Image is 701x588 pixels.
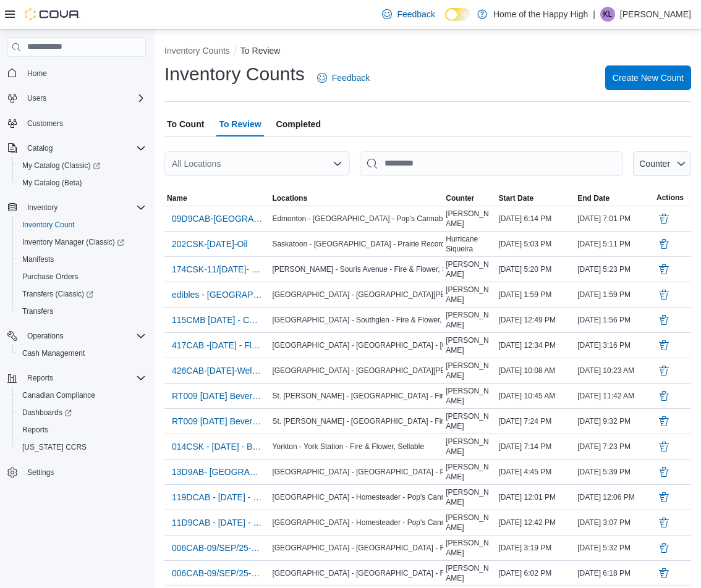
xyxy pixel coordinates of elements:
button: Delete [656,566,671,581]
span: Transfers [22,306,53,316]
button: Delete [656,540,671,555]
a: Inventory Manager (Classic) [12,233,151,251]
span: To Count [167,112,204,136]
a: My Catalog (Classic) [17,158,105,173]
span: Dashboards [17,405,146,420]
button: Operations [2,327,151,345]
span: [PERSON_NAME] [446,285,493,304]
div: [GEOGRAPHIC_DATA] - Southglen - Fire & Flower, Sellable, Non-Sellable [270,313,443,327]
div: [PERSON_NAME] - Souris Avenue - Fire & Flower, Sellable, Non-Sellable [270,262,443,277]
nav: An example of EuiBreadcrumbs [164,44,691,59]
span: Locations [272,193,307,203]
span: [PERSON_NAME] [446,462,493,482]
button: Delete [656,313,671,327]
button: Settings [2,463,151,481]
button: Delete [656,363,671,378]
span: [PERSON_NAME] [446,259,493,279]
span: KL [603,7,613,22]
span: Customers [27,119,63,128]
button: 417CAB -[DATE] - Flower - Recount [167,336,267,355]
span: [PERSON_NAME] [446,563,493,583]
div: [DATE] 3:07 PM [575,515,654,530]
button: Counter [443,191,496,206]
a: Canadian Compliance [17,388,100,403]
button: Delete [656,439,671,454]
span: Purchase Orders [17,269,146,284]
span: Reports [27,373,53,383]
button: Inventory [2,199,151,216]
span: [PERSON_NAME] [446,209,493,229]
span: Inventory [22,200,146,215]
button: 115CMB [DATE] - Concentrates - Recount [167,311,267,329]
a: Transfers [17,304,58,319]
span: Purchase Orders [22,272,79,282]
a: Settings [22,465,59,480]
div: [DATE] 12:01 PM [496,490,575,505]
div: [GEOGRAPHIC_DATA] - [GEOGRAPHIC_DATA][PERSON_NAME] - Pop's Cannabis, Sellable [270,287,443,302]
button: [US_STATE] CCRS [12,439,151,456]
span: Home [22,65,146,81]
a: Inventory Manager (Classic) [17,235,129,250]
button: Delete [656,338,671,353]
button: edibles - [GEOGRAPHIC_DATA] - [GEOGRAPHIC_DATA][PERSON_NAME] - [GEOGRAPHIC_DATA] - [GEOGRAPHIC_DATA] [167,285,267,304]
span: 115CMB [DATE] - Concentrates - Recount [172,314,262,326]
button: Counter [633,151,691,176]
div: [DATE] 12:42 PM [496,515,575,530]
span: My Catalog (Classic) [17,158,146,173]
span: [PERSON_NAME] [446,538,493,558]
div: [DATE] 9:32 PM [575,414,654,429]
span: Cash Management [17,346,146,361]
span: Operations [22,329,146,343]
span: 426CAB-[DATE]-Wellness/Concentrates/Oils [172,364,262,377]
button: Delete [656,515,671,530]
span: 202CSK-[DATE]-Oil [172,238,248,250]
div: St. [PERSON_NAME] - [GEOGRAPHIC_DATA] - Fire & Flower, Sellable [270,414,443,429]
span: Inventory Manager (Classic) [22,237,124,247]
span: Settings [27,468,54,477]
span: To Review [219,112,261,136]
a: Cash Management [17,346,90,361]
div: [DATE] 12:34 PM [496,338,575,353]
span: 119DCAB - [DATE] - Wellness [172,491,262,503]
div: [DATE] 5:39 PM [575,464,654,479]
span: End Date [577,193,610,203]
button: 006CAB-09/SEP/25-28g - Recount - Recount [167,539,267,557]
input: This is a search bar. After typing your query, hit enter to filter the results lower in the page. [360,151,623,176]
span: Manifests [17,252,146,267]
div: [DATE] 10:45 AM [496,388,575,403]
div: [DATE] 3:16 PM [575,338,654,353]
button: Customers [2,114,151,132]
img: Cova [25,8,80,20]
div: [GEOGRAPHIC_DATA] - Homesteader - Pop's Cannabis, Sellable, Non-Sellable [270,490,443,505]
div: [GEOGRAPHIC_DATA] - [GEOGRAPHIC_DATA] - [GEOGRAPHIC_DATA], Sellable [270,338,443,353]
button: Delete [656,211,671,226]
div: [DATE] 5:32 PM [575,540,654,555]
span: 417CAB -[DATE] - Flower - Recount [172,339,262,351]
span: [PERSON_NAME] [446,361,493,380]
a: Feedback [377,2,440,27]
button: 014CSK - [DATE] - Beverages - Recount [167,437,267,456]
span: 006CAB-09/SEP/25-7g - Recount [172,567,262,579]
button: Delete [656,464,671,479]
span: Settings [22,464,146,480]
button: Operations [22,329,69,343]
div: [DATE] 3:19 PM [496,540,575,555]
span: Canadian Compliance [17,388,146,403]
span: 014CSK - [DATE] - Beverages - Recount [172,440,262,453]
p: Home of the Happy High [493,7,588,22]
a: Dashboards [17,405,77,420]
div: St. [PERSON_NAME] - [GEOGRAPHIC_DATA] - Fire & Flower, Sellable [270,388,443,403]
button: Transfers [12,303,151,320]
button: 426CAB-[DATE]-Wellness/Concentrates/Oils [167,361,267,380]
button: Name [164,191,270,206]
span: Reports [22,371,146,385]
span: 13D9AB- [GEOGRAPHIC_DATA]-flower-[DATE]- [PERSON_NAME] [172,466,262,478]
div: Kiannah Lloyd [600,7,615,22]
input: Dark Mode [445,8,471,21]
span: 006CAB-09/SEP/25-28g - Recount - Recount [172,542,262,554]
span: 09D9CAB-[GEOGRAPHIC_DATA]-09/12/25-edibles [172,212,262,225]
span: Reports [17,422,146,437]
button: Home [2,64,151,82]
button: 006CAB-09/SEP/25-7g - Recount [167,564,267,582]
span: Feedback [332,72,370,84]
